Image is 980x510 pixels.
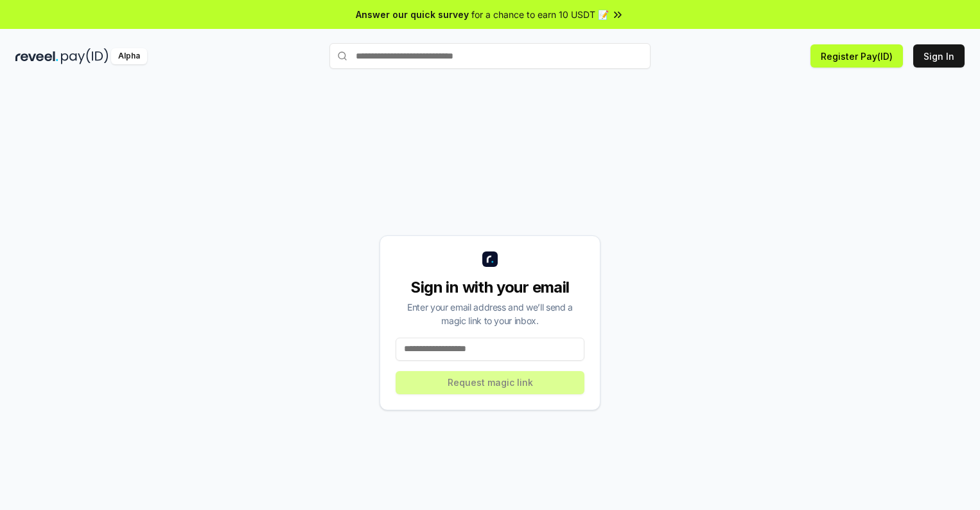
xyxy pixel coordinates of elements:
span: for a chance to earn 10 USDT 📝 [471,8,609,21]
span: Answer our quick survey [356,8,469,21]
div: Sign in with your email [396,277,584,298]
img: logo_small [482,251,498,267]
img: reveel_dark [15,48,58,64]
div: Alpha [111,48,147,64]
button: Register Pay(ID) [810,44,903,68]
img: pay_id [61,48,109,64]
button: Sign In [913,44,965,68]
div: Enter your email address and we’ll send a magic link to your inbox. [396,300,584,327]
